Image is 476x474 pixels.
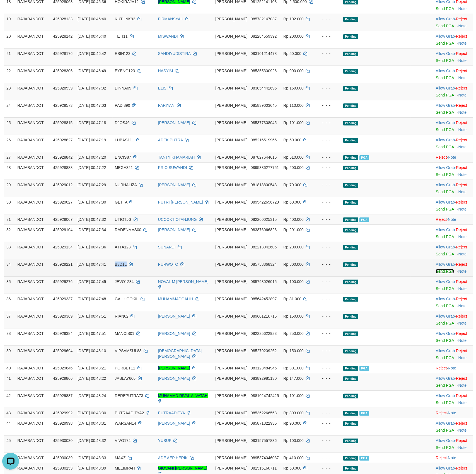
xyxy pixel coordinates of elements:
a: Reject [456,297,467,301]
span: · [436,200,456,204]
a: Note [448,456,456,460]
a: [PERSON_NAME] [158,120,190,125]
td: 20 [4,31,15,48]
span: 425928539 [53,86,73,90]
a: Allow Grab [436,120,455,125]
a: Note [458,110,467,115]
div: - - - [318,154,339,160]
td: · [434,100,473,117]
a: YUSUP [158,438,171,443]
span: 425929067 [53,217,73,222]
td: · [434,66,473,83]
span: · [436,120,456,125]
a: Send PGA [436,93,454,97]
td: 31 [4,214,15,224]
span: · [436,51,456,56]
td: RAJABANDOT [15,135,51,152]
a: Note [458,428,467,432]
a: Reject [456,262,467,267]
a: Note [458,24,467,28]
span: ESIH123 [115,51,131,56]
div: - - - [318,51,339,56]
div: - - - [318,165,339,170]
a: Note [458,41,467,45]
a: Allow Grab [436,376,455,381]
a: Send PGA [436,383,454,388]
a: Reject [436,456,447,460]
a: Send PGA [436,355,454,360]
span: [DATE] 00:46:49 [78,69,106,73]
div: - - - [318,120,339,125]
td: 21 [4,48,15,66]
a: Send PGA [436,321,454,325]
td: · [434,197,473,214]
a: Send PGA [436,207,454,211]
span: Rp 110.000 [283,103,303,108]
a: PRIO SUWANDI [158,165,187,170]
span: [DATE] 00:47:19 [78,138,106,142]
a: Note [448,411,456,415]
div: - - - [318,85,339,91]
a: Allow Grab [436,51,455,56]
a: Note [458,190,467,194]
span: 425929027 [53,200,73,204]
td: RAJABANDOT [15,214,51,224]
span: TETI11 [115,34,128,38]
span: · [436,34,456,38]
td: · [434,83,473,100]
a: Note [448,217,456,222]
a: [PERSON_NAME] [158,331,190,336]
a: Send PGA [436,6,454,11]
button: Open LiveChat chat widget [2,2,19,19]
span: [PERSON_NAME] [215,69,247,73]
a: Note [458,172,467,177]
a: Note [458,269,467,274]
a: [DEMOGRAPHIC_DATA][PERSON_NAME] [158,349,202,359]
span: 425928142 [53,34,73,38]
span: [DATE] 00:46:42 [78,51,106,56]
span: Pending [343,155,358,160]
a: Reject [456,51,467,56]
a: Reject [456,349,467,353]
a: Reject [456,245,467,249]
span: Copy 085216519965 to clipboard [251,138,277,142]
span: Copy 082284559392 to clipboard [251,34,277,38]
td: · [434,48,473,66]
span: Pending [343,103,358,108]
span: 425928573 [53,103,73,108]
span: Copy 085839003645 to clipboard [251,103,277,108]
span: [PERSON_NAME] [215,200,247,204]
span: Rp 150.000 [283,86,303,90]
td: · [434,162,473,180]
td: 25 [4,117,15,135]
td: RAJABANDOT [15,14,51,31]
a: Send PGA [436,252,454,256]
span: Pending [343,34,358,39]
a: Send PGA [436,110,454,115]
span: Copy 085782147037 to clipboard [251,17,277,21]
td: · [434,180,473,197]
span: [PERSON_NAME] [215,155,247,159]
a: Reject [456,86,467,90]
a: Reject [456,421,467,425]
a: Reject [456,228,467,232]
span: MEGA321 [115,165,133,170]
span: [DATE] 00:47:20 [78,155,106,159]
a: Reject [436,411,447,415]
a: Allow Grab [436,421,455,425]
span: Copy 085355300926 to clipboard [251,69,277,73]
span: · [436,103,456,108]
a: Allow Grab [436,245,455,249]
a: TANTY KHAMARIAH [158,155,195,159]
span: Rp 200.000 [283,34,303,38]
span: Copy 081818800543 to clipboard [251,183,277,187]
a: Send PGA [436,428,454,432]
td: · [434,117,473,135]
a: PARIYAN [158,103,175,108]
a: Send PGA [436,338,454,343]
a: Send PGA [436,172,454,177]
span: Rp 900.000 [283,69,303,73]
span: NURHALIZA [115,183,137,187]
a: Reject [456,314,467,318]
a: Send PGA [436,24,454,28]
